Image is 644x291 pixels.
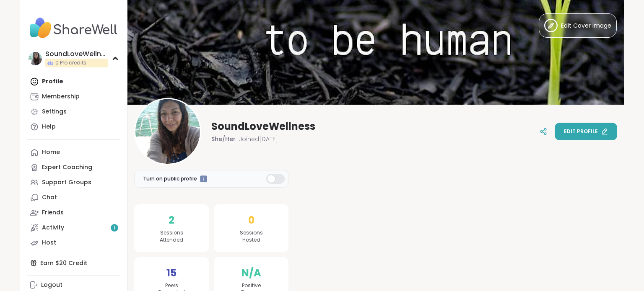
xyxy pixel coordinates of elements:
div: Help [42,123,56,131]
div: Earn $20 Credit [27,255,120,270]
a: Host [27,235,120,250]
span: 1 [114,224,115,232]
img: ShareWell Nav Logo [27,13,120,43]
span: SoundLoveWellness [211,120,315,133]
a: Expert Coaching [27,160,120,175]
iframe: Spotlight [200,175,207,183]
span: She/Her [211,135,236,143]
div: Logout [41,281,62,289]
span: Sessions Attended [160,229,183,244]
div: Settings [42,108,67,116]
span: Edit profile [564,128,598,135]
span: N/A [241,265,261,281]
a: Friends [27,205,120,220]
img: SoundLoveWellness [29,52,42,65]
a: Home [27,145,120,160]
span: Sessions Hosted [240,229,263,244]
span: Joined [DATE] [239,135,278,143]
div: Activity [42,224,64,232]
div: Host [42,239,56,247]
span: 15 [166,265,177,281]
div: Home [42,148,60,157]
button: Edit Cover Image [539,13,617,38]
div: Friends [42,209,64,217]
span: Edit Cover Image [561,21,611,30]
div: Membership [42,93,80,101]
button: Edit profile [555,123,617,140]
div: SoundLoveWellness [45,49,108,59]
a: Activity1 [27,220,120,235]
a: Help [27,119,120,134]
a: Support Groups [27,175,120,190]
img: SoundLoveWellness [135,99,200,164]
span: Turn on public profile [143,175,197,183]
a: Membership [27,89,120,104]
div: Chat [42,193,57,202]
a: Chat [27,190,120,205]
div: Support Groups [42,178,91,187]
a: Settings [27,104,120,119]
div: Expert Coaching [42,163,92,172]
span: 2 [169,213,174,228]
span: 0 Pro credits [55,59,86,67]
span: 0 [248,213,254,228]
